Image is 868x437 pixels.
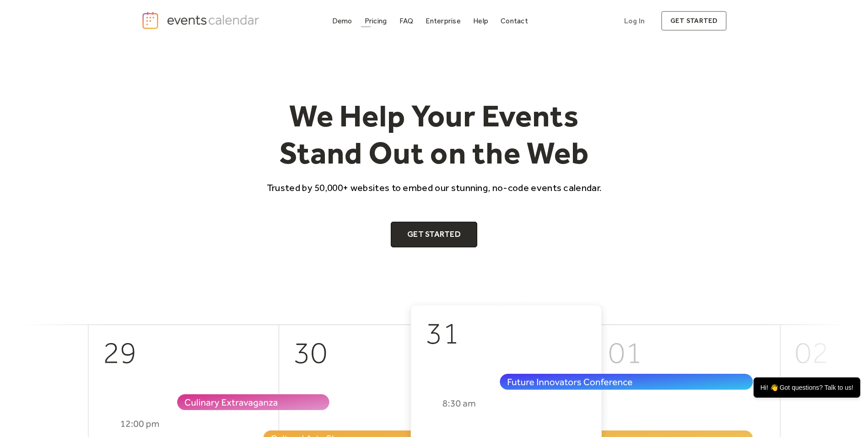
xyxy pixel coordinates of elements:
div: Enterprise [426,18,460,23]
div: Help [473,18,488,23]
p: Trusted by 50,000+ websites to embed our stunning, no-code events calendar. [259,181,610,194]
a: Pricing [361,15,391,27]
div: Demo [332,18,352,23]
a: Contact [497,15,532,27]
a: FAQ [396,15,417,27]
div: Contact [501,18,528,23]
div: Pricing [365,18,387,23]
div: FAQ [399,18,414,23]
a: Help [469,15,492,27]
a: Demo [329,15,356,27]
a: Get Started [391,222,477,247]
a: Enterprise [422,15,464,27]
h1: We Help Your Events Stand Out on the Web [259,97,610,172]
a: home [141,11,262,30]
a: Log In [615,11,654,31]
a: get started [661,11,727,31]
